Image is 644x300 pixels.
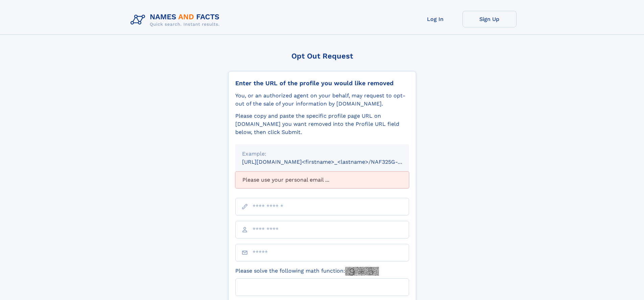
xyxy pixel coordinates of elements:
div: Enter the URL of the profile you would like removed [235,79,409,87]
div: Example: [242,150,402,158]
div: Please use your personal email ... [235,171,409,188]
div: You, or an authorized agent on your behalf, may request to opt-out of the sale of your informatio... [235,92,409,108]
small: [URL][DOMAIN_NAME]<firstname>_<lastname>/NAF325G-xxxxxxxx [242,159,422,165]
a: Sign Up [462,11,517,27]
div: Opt Out Request [228,52,416,60]
a: Log In [408,11,462,27]
img: Logo Names and Facts [128,11,225,29]
label: Please solve the following math function: [235,267,379,276]
div: Please copy and paste the specific profile page URL on [DOMAIN_NAME] you want removed into the Pr... [235,112,409,136]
